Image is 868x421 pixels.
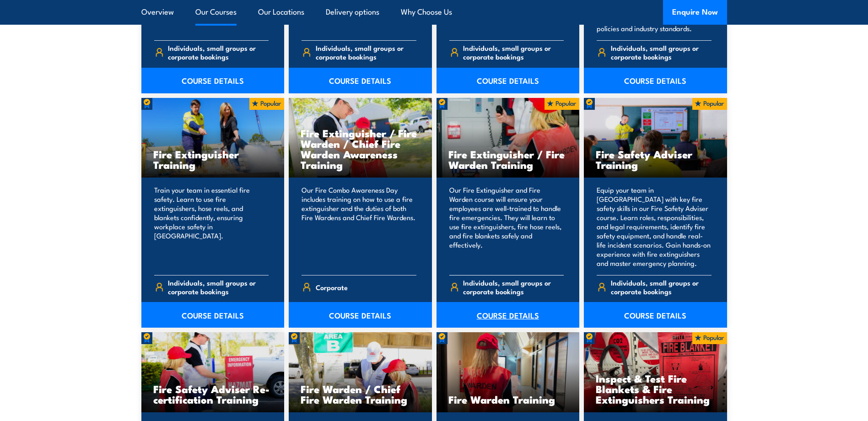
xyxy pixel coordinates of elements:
h3: Fire Safety Adviser Training [596,149,715,170]
h3: Fire Warden / Chief Fire Warden Training [301,383,420,405]
span: Individuals, small groups or corporate bookings [168,278,269,296]
a: COURSE DETAILS [437,68,580,93]
p: Train your team in essential fire safety. Learn to use fire extinguishers, hose reels, and blanke... [154,185,269,268]
h3: Fire Extinguisher Training [153,149,273,170]
h3: Fire Warden Training [448,394,568,405]
a: COURSE DETAILS [584,302,727,328]
span: Individuals, small groups or corporate bookings [463,278,564,296]
span: Individuals, small groups or corporate bookings [611,43,712,61]
span: Corporate [316,280,348,294]
h3: Inspect & Test Fire Blankets & Fire Extinguishers Training [596,373,715,405]
a: COURSE DETAILS [289,68,432,93]
span: Individuals, small groups or corporate bookings [168,43,269,61]
p: Our Fire Extinguisher and Fire Warden course will ensure your employees are well-trained to handl... [449,185,564,268]
h3: Fire Extinguisher / Fire Warden / Chief Fire Warden Awareness Training [301,128,420,170]
span: Individuals, small groups or corporate bookings [316,43,416,61]
h3: Fire Safety Adviser Re-certification Training [153,383,273,405]
p: Equip your team in [GEOGRAPHIC_DATA] with key fire safety skills in our Fire Safety Adviser cours... [597,185,712,268]
span: Individuals, small groups or corporate bookings [611,278,712,296]
h3: Fire Extinguisher / Fire Warden Training [448,149,568,170]
a: COURSE DETAILS [437,302,580,328]
a: COURSE DETAILS [141,302,285,328]
a: COURSE DETAILS [141,68,285,93]
span: Individuals, small groups or corporate bookings [463,43,564,61]
a: COURSE DETAILS [584,68,727,93]
a: COURSE DETAILS [289,302,432,328]
p: Our Fire Combo Awareness Day includes training on how to use a fire extinguisher and the duties o... [302,185,416,268]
